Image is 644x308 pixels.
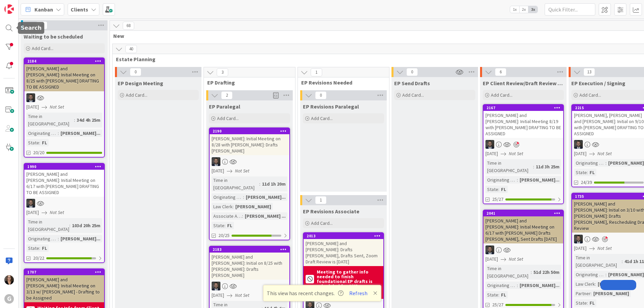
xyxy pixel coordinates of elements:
div: State [574,169,587,176]
span: This view has recent changes. [267,289,343,297]
div: 1707 [24,269,104,275]
span: Kanban [34,5,53,14]
div: 1990 [24,164,104,170]
div: Time in [GEOGRAPHIC_DATA] [574,254,622,269]
span: : [58,235,59,242]
div: Law Clerk [212,203,233,210]
i: Not Set [509,150,523,157]
span: Add Card... [126,92,147,98]
div: Originating Attorney [212,193,243,201]
span: EP Send Drafts [394,80,430,87]
span: 0 [406,68,418,76]
span: 13 [583,68,595,76]
div: 1990[PERSON_NAME] and [PERSON_NAME]: Initial Meeting on 6/17 with [PERSON_NAME] DRAFTING TO BE AS... [24,164,104,197]
div: Time in [GEOGRAPHIC_DATA] [485,265,531,280]
span: 2 [221,91,233,99]
span: 25/27 [492,196,503,203]
span: : [242,212,243,220]
div: [PERSON_NAME] [234,203,273,210]
div: Partner [574,290,591,297]
div: Originating Attorney [574,159,605,167]
span: 20/20 [33,149,44,156]
div: 2183 [210,246,289,253]
span: : [587,169,588,176]
span: 20/25 [218,232,230,239]
div: Law Clerk [574,280,595,288]
span: 40 [125,45,137,53]
span: : [259,180,260,188]
div: [PERSON_NAME]... [59,129,102,137]
span: Add Card... [311,115,333,121]
img: JW [485,245,494,254]
div: 2190 [213,129,289,134]
img: JW [574,140,583,149]
img: MW [4,275,14,285]
div: [PERSON_NAME] [592,290,631,297]
span: 1 [315,196,327,204]
div: 2183 [213,247,289,252]
span: EP Revisions Needed [301,79,381,86]
span: : [233,203,234,210]
h5: Search [21,25,42,31]
div: 2190 [210,128,289,134]
div: FL [40,139,49,146]
div: 2041 [486,211,563,216]
span: 1 [311,68,322,76]
div: Originating Attorney [485,282,517,289]
div: JW [483,245,563,254]
span: : [605,271,606,278]
div: 2167 [486,105,563,110]
span: 0 [315,91,327,99]
div: JW [483,140,563,149]
img: JW [485,140,494,149]
div: 11d 1h 20m [260,180,287,188]
div: Time in [GEOGRAPHIC_DATA] [26,113,74,127]
img: Visit kanbanzone.com [4,4,14,14]
div: [PERSON_NAME] and [PERSON_NAME]: Initial Meeting 8/19 with [PERSON_NAME] DRAFTING TO BE ASSIGNED [483,111,563,138]
div: [PERSON_NAME]: Initial Meeting on 8/28 with [PERSON_NAME]: Drafts [PERSON_NAME] [210,134,289,155]
span: : [58,129,59,137]
div: Originating Attorney [26,235,58,242]
span: [DATE] [574,245,587,252]
div: JW [210,282,289,290]
div: 2184[PERSON_NAME] and [PERSON_NAME]: Initial Meeting on 8/25 with [PERSON_NAME] DRAFTING TO BE AS... [24,58,104,91]
div: 2013 [304,233,383,239]
img: JW [26,199,35,208]
input: Quick Filter... [545,3,595,16]
div: [PERSON_NAME]... [244,193,287,201]
span: : [498,186,499,193]
div: 2184 [27,59,104,64]
div: Time in [GEOGRAPHIC_DATA] [26,218,69,233]
span: : [224,222,225,229]
div: [PERSON_NAME] ... [243,212,287,220]
button: Refresh [347,289,370,298]
span: Add Card... [402,92,424,98]
span: : [498,291,499,299]
span: Waiting to be scheduled [24,33,83,40]
div: 2190[PERSON_NAME]: Initial Meeting on 8/28 with [PERSON_NAME]: Drafts [PERSON_NAME] [210,128,289,155]
span: EP Revisions Paralegal [303,103,359,110]
span: Add Card... [491,92,512,98]
span: : [531,268,532,276]
div: 34d 4h 25m [75,116,102,124]
span: 3 [217,68,228,76]
span: EP Paralegal [209,103,240,110]
div: [PERSON_NAME] and [PERSON_NAME]: Initial Meeting on 6/17 with [PERSON_NAME] DRAFTING TO BE ASSIGNED [24,170,104,197]
div: 2041[PERSON_NAME] and [PERSON_NAME]: Initial Meeting on 6/17 with [PERSON_NAME] Drafts [PERSON_NA... [483,210,563,243]
div: State [485,186,498,193]
span: : [595,280,596,288]
b: Clients [71,6,88,13]
span: : [587,299,588,307]
span: EP Execution / Signing [571,80,625,87]
div: 1990 [27,164,104,169]
div: 2013[PERSON_NAME] and [PERSON_NAME]: Drafts [PERSON_NAME], Drafts Sent, Zoom Draft Review is [DATE] [304,233,383,266]
span: : [39,244,40,252]
div: [PERSON_NAME] and [PERSON_NAME]: Initial Meeting on 3/13 w/ [PERSON_NAME] - Drafting to be Assigned [24,275,104,302]
div: FL [225,222,234,229]
span: : [69,222,70,229]
b: Meeting to gather info needed to finish foundational EP drafts is scheduled for 9/25 [317,269,381,288]
div: 2184 [24,58,104,64]
div: Originating Attorney [574,271,605,278]
div: FL [588,299,596,307]
span: : [622,258,623,265]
